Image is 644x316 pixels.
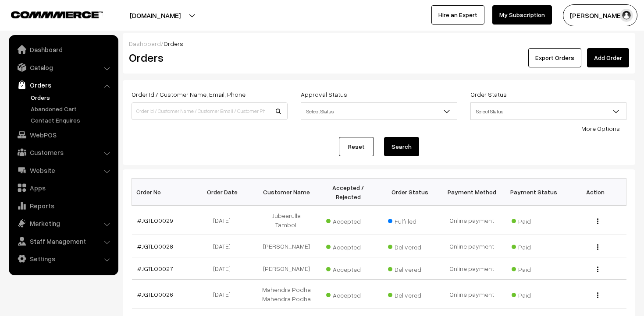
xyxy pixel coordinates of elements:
span: Accepted [326,288,370,300]
a: Catalog [11,60,115,75]
div: / [129,39,629,48]
a: Contact Enquires [28,116,115,125]
span: Paid [512,214,555,226]
td: [PERSON_NAME] [256,235,317,257]
th: Accepted / Rejected [317,179,379,206]
a: Dashboard [11,42,115,57]
span: Accepted [326,214,370,226]
span: Paid [512,240,555,252]
a: #JGTLO0026 [137,291,173,298]
label: Order Status [470,90,507,99]
td: [DATE] [194,280,256,309]
td: Online payment [441,235,503,257]
a: Orders [28,93,115,102]
a: Reports [11,198,115,214]
a: My Subscription [492,5,552,25]
span: Delivered [388,263,432,274]
label: Approval Status [301,90,347,99]
a: Add Order [587,48,629,67]
td: [DATE] [194,235,256,257]
a: Apps [11,180,115,196]
span: Accepted [326,240,370,252]
span: Delivered [388,240,432,252]
a: More Options [581,125,620,132]
th: Payment Method [441,179,503,206]
label: Order Id / Customer Name, Email, Phone [132,90,246,99]
th: Order Status [379,179,441,206]
span: Delivered [388,288,432,300]
a: Abandoned Cart [28,104,115,113]
a: COMMMERCE [11,9,88,19]
button: [DOMAIN_NAME] [99,4,211,26]
th: Payment Status [503,179,565,206]
img: Menu [597,244,598,250]
img: Menu [597,292,598,298]
th: Order No [132,179,194,206]
a: Hire an Expert [431,5,484,25]
th: Customer Name [256,179,317,206]
span: Orders [164,40,183,47]
span: Paid [512,288,555,300]
span: Select Status [301,102,457,120]
td: [PERSON_NAME] [256,257,317,280]
span: Select Status [301,104,456,119]
img: Menu [597,267,598,272]
img: COMMMERCE [11,11,103,18]
a: Marketing [11,215,115,231]
a: #JGTLO0029 [137,217,173,224]
td: Jubearulla Tamboli [256,206,317,235]
a: Orders [11,77,115,93]
th: Action [565,179,626,206]
td: Online payment [441,257,503,280]
a: Customers [11,144,115,160]
td: [DATE] [194,257,256,280]
a: #JGTLO0028 [137,242,173,250]
button: Export Orders [528,48,581,67]
a: Website [11,162,115,178]
a: Reset [339,137,374,156]
td: Online payment [441,280,503,309]
h2: Orders [129,51,287,64]
span: Paid [512,263,555,274]
span: Select Status [470,102,626,120]
input: Order Id / Customer Name / Customer Email / Customer Phone [132,102,288,120]
td: [DATE] [194,206,256,235]
td: Online payment [441,206,503,235]
a: Staff Management [11,233,115,249]
button: Search [384,137,419,156]
a: Dashboard [129,40,161,47]
a: #JGTLO0027 [137,265,173,272]
img: user [620,9,633,22]
a: Settings [11,251,115,267]
th: Order Date [194,179,256,206]
span: Select Status [471,104,626,119]
img: Menu [597,218,598,224]
button: [PERSON_NAME]… [563,4,637,26]
td: Mahendra Podha Mahendra Podha [256,280,317,309]
a: WebPOS [11,127,115,143]
span: Fulfilled [388,214,432,226]
span: Accepted [326,263,370,274]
